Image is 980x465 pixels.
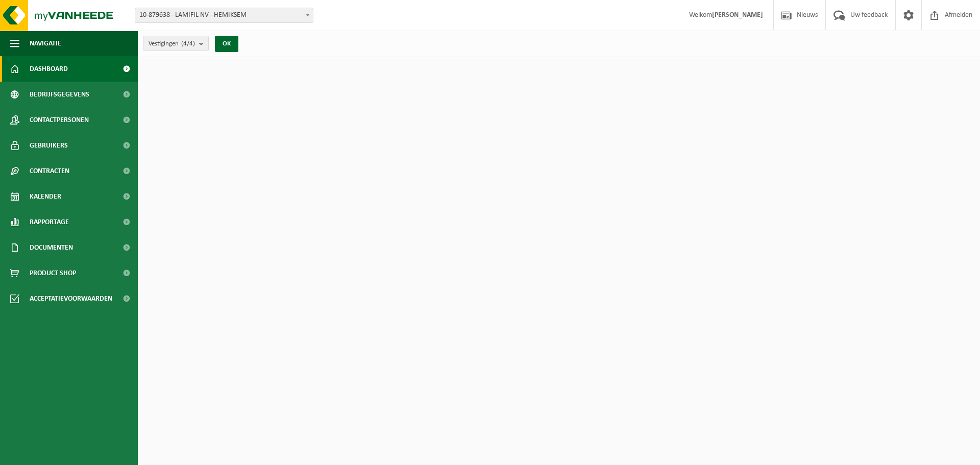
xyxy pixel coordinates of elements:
[30,56,68,82] span: Dashboard
[30,209,69,235] span: Rapportage
[181,40,195,47] count: (4/4)
[135,8,313,23] span: 10-879638 - LAMIFIL NV - HEMIKSEM
[30,133,68,158] span: Gebruikers
[30,184,61,209] span: Kalender
[149,36,195,52] span: Vestigingen
[30,31,61,56] span: Navigatie
[30,286,112,311] span: Acceptatievoorwaarden
[712,11,763,19] strong: [PERSON_NAME]
[30,235,73,260] span: Documenten
[30,107,89,133] span: Contactpersonen
[30,82,89,107] span: Bedrijfsgegevens
[30,260,76,286] span: Product Shop
[30,158,69,184] span: Contracten
[143,36,209,51] button: Vestigingen(4/4)
[135,8,313,22] span: 10-879638 - LAMIFIL NV - HEMIKSEM
[215,36,238,52] button: OK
